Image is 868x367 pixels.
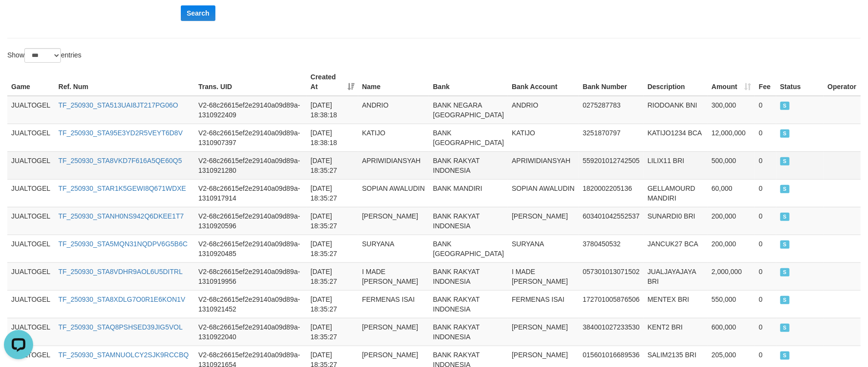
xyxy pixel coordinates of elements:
td: KATIJO1234 BCA [644,124,708,151]
a: TF_250930_STA95E3YD2R5VEYT6D8V [58,129,183,137]
td: [DATE] 18:38:18 [307,96,358,124]
td: 0 [755,290,776,318]
td: GELLAMOURD MANDIRI [644,179,708,207]
td: [PERSON_NAME] [358,207,429,235]
button: Search [181,5,215,21]
td: KENT2 BRI [644,318,708,346]
th: Game [7,68,55,96]
span: SUCCESS [780,296,790,304]
a: TF_250930_STA8XDLG7O0R1E6KON1V [58,295,185,303]
td: LILIX11 BRI [644,151,708,179]
td: 0 [755,179,776,207]
td: BANK MANDIRI [429,179,508,207]
td: [DATE] 18:38:18 [307,124,358,151]
th: Status [776,68,824,96]
a: TF_250930_STAQ8PSHSED39JIG5VOL [58,323,183,331]
td: JUALTOGEL [7,207,55,235]
td: [DATE] 18:35:27 [307,151,358,179]
td: JUALTOGEL [7,318,55,346]
td: V2-68c26615ef2e29140a09d89a-1310917914 [194,179,307,207]
td: V2-68c26615ef2e29140a09d89a-1310922409 [194,96,307,124]
span: SUCCESS [780,351,790,360]
td: 0 [755,124,776,151]
td: V2-68c26615ef2e29140a09d89a-1310919956 [194,262,307,290]
span: SUCCESS [780,185,790,193]
th: Amount: activate to sort column ascending [708,68,755,96]
td: KATIJO [508,124,579,151]
label: Show entries [7,48,81,63]
button: Open LiveChat chat widget [4,4,33,33]
td: 172701005876506 [579,290,644,318]
td: ANDRIO [508,96,579,124]
th: Bank Number [579,68,644,96]
span: SUCCESS [780,240,790,249]
td: BANK RAKYAT INDONESIA [429,262,508,290]
td: RIODOANK BNI [644,96,708,124]
td: 559201012742505 [579,151,644,179]
td: 0275287783 [579,96,644,124]
td: SOPIAN AWALUDIN [508,179,579,207]
td: SURYANA [358,235,429,262]
td: APRIWIDIANSYAH [508,151,579,179]
td: SUNARDI0 BRI [644,207,708,235]
td: 0 [755,151,776,179]
td: 600,000 [708,318,755,346]
td: 0 [755,318,776,346]
th: Bank Account [508,68,579,96]
td: 200,000 [708,235,755,262]
td: BANK RAKYAT INDONESIA [429,207,508,235]
td: [PERSON_NAME] [508,207,579,235]
td: JUALJAYAJAYA BRI [644,262,708,290]
td: [DATE] 18:35:27 [307,207,358,235]
td: 3251870797 [579,124,644,151]
th: Name [358,68,429,96]
td: BANK [GEOGRAPHIC_DATA] [429,235,508,262]
th: Fee [755,68,776,96]
td: [PERSON_NAME] [508,318,579,346]
td: FERMENAS ISAI [508,290,579,318]
td: V2-68c26615ef2e29140a09d89a-1310920596 [194,207,307,235]
td: SOPIAN AWALUDIN [358,179,429,207]
td: 3780450532 [579,235,644,262]
td: [DATE] 18:35:27 [307,262,358,290]
a: TF_250930_STA513UAI8JT217PG06O [58,101,178,109]
th: Created At: activate to sort column ascending [307,68,358,96]
td: KATIJO [358,124,429,151]
td: 0 [755,235,776,262]
td: JUALTOGEL [7,235,55,262]
td: 200,000 [708,207,755,235]
a: TF_250930_STANH0NS942Q6DKEE1T7 [58,212,184,220]
td: 2,000,000 [708,262,755,290]
span: SUCCESS [780,213,790,221]
td: JUALTOGEL [7,124,55,151]
span: SUCCESS [780,129,790,138]
a: TF_250930_STA8VDHR9AOL6U5DITRL [58,268,183,275]
td: V2-68c26615ef2e29140a09d89a-1310907397 [194,124,307,151]
td: BANK RAKYAT INDONESIA [429,151,508,179]
th: Bank [429,68,508,96]
th: Ref. Num [55,68,194,96]
td: 550,000 [708,290,755,318]
td: JUALTOGEL [7,96,55,124]
td: [DATE] 18:35:27 [307,290,358,318]
td: MENTEX BRI [644,290,708,318]
td: BANK NEGARA [GEOGRAPHIC_DATA] [429,96,508,124]
td: BANK RAKYAT INDONESIA [429,290,508,318]
td: [PERSON_NAME] [358,318,429,346]
td: JUALTOGEL [7,290,55,318]
td: 60,000 [708,179,755,207]
td: 0 [755,96,776,124]
th: Operator [824,68,861,96]
a: TF_250930_STAMNUOLCY2SJK9RCCBQ [58,351,189,359]
td: [DATE] 18:35:27 [307,179,358,207]
td: V2-68c26615ef2e29140a09d89a-1310921280 [194,151,307,179]
td: JANCUK27 BCA [644,235,708,262]
td: ANDRIO [358,96,429,124]
td: JUALTOGEL [7,151,55,179]
td: I MADE [PERSON_NAME] [508,262,579,290]
td: 057301013071502 [579,262,644,290]
td: [DATE] 18:35:27 [307,318,358,346]
td: 0 [755,262,776,290]
td: 603401042552537 [579,207,644,235]
a: TF_250930_STA5MQN31NQDPV6G5B6C [58,240,188,248]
